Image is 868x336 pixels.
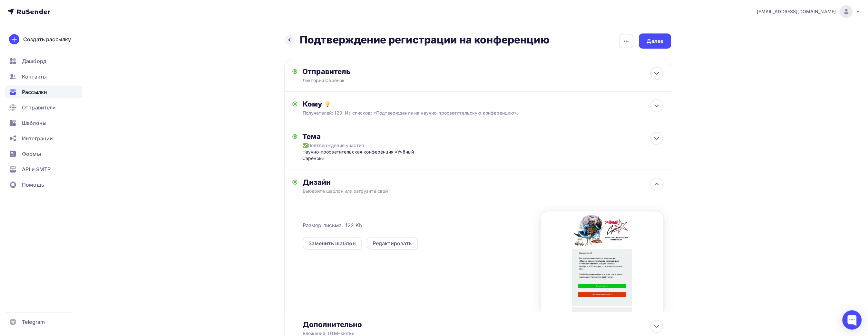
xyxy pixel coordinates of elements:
[22,165,51,173] span: API и SMTP
[302,142,417,149] div: ✅Подтверждение участия
[303,178,663,187] div: Дизайн
[5,55,82,68] a: Дашборд
[5,70,82,83] a: Контакты
[5,101,82,114] a: Отправители
[22,73,47,80] span: Контакты
[303,188,627,194] div: Выберите шаблон или загрузите свой
[22,150,41,158] span: Формы
[22,57,46,65] span: Дашборд
[302,77,428,84] div: Лекторий Сарёнок
[5,147,82,160] a: Формы
[22,88,47,96] span: Рассылки
[5,86,82,98] a: Рассылки
[300,33,550,46] h2: Подтверждение регистрации на конференцию
[22,104,56,111] span: Отправители
[22,119,46,127] span: Шаблоны
[23,35,71,43] div: Создать рассылку
[373,239,412,247] div: Редактировать
[5,117,82,129] a: Шаблоны
[302,132,430,141] div: Тема
[757,8,836,15] span: [EMAIL_ADDRESS][DOMAIN_NAME]
[22,135,53,142] span: Интеграции
[302,67,442,76] div: Отправитель
[303,221,363,229] span: Размер письма: 122 Kb
[22,318,45,326] span: Telegram
[302,149,430,162] div: Научно-просветительская конференция «Учёный Сарёнок»
[303,110,627,116] div: Получателей: 129. Из списков: «Подтверждение на научно-просветительскую конференцию».
[303,99,663,108] div: Кому
[647,37,663,45] div: Далее
[757,5,860,18] a: [EMAIL_ADDRESS][DOMAIN_NAME]
[308,239,356,247] div: Заменить шаблон
[303,320,663,329] div: Дополнительно
[22,181,44,189] span: Помощь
